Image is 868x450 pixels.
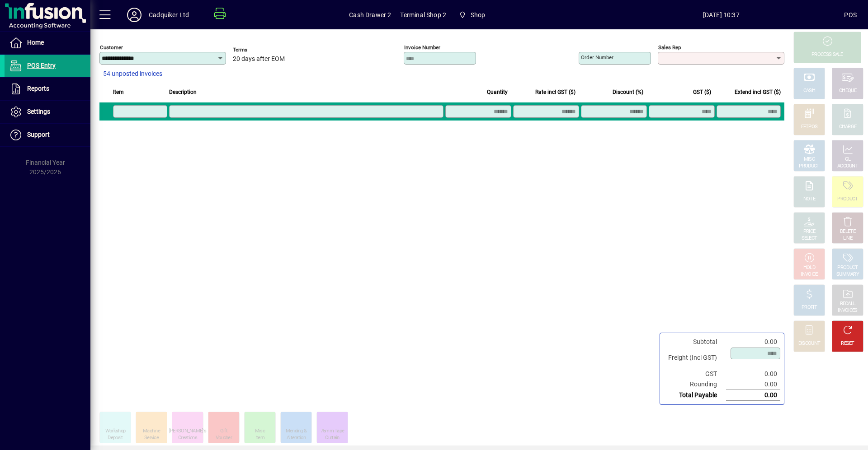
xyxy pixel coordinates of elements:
[841,340,854,347] div: RESET
[5,124,90,146] a: Support
[664,369,726,379] td: GST
[143,428,160,435] div: Machine
[99,66,166,82] button: 54 unposted invoices
[801,271,817,278] div: INVOICE
[27,39,44,46] span: Home
[5,78,90,100] a: Reports
[664,347,726,369] td: Freight (Incl GST)
[840,228,855,235] div: DELETE
[169,428,207,435] div: [PERSON_NAME]'s
[803,88,815,94] div: CASH
[837,163,858,170] div: ACCOUNT
[598,8,844,22] span: [DATE] 10:37
[581,54,613,60] mat-label: Order number
[726,379,780,390] td: 0.00
[233,47,287,53] span: Terms
[178,435,197,441] div: Creations
[255,428,265,435] div: Misc
[843,235,852,242] div: LINE
[255,435,264,441] div: Item
[804,156,815,163] div: MISC
[840,301,856,307] div: RECALL
[5,101,90,123] a: Settings
[613,87,643,97] span: Discount (%)
[105,428,125,435] div: Workshop
[726,369,780,379] td: 0.00
[455,7,489,23] span: Shop
[144,435,159,441] div: Service
[664,379,726,390] td: Rounding
[27,108,50,115] span: Settings
[844,8,857,22] div: POS
[487,87,508,97] span: Quantity
[839,88,856,94] div: CHEQUE
[113,87,124,97] span: Item
[321,428,344,435] div: 75mm Tape
[5,32,90,54] a: Home
[664,337,726,347] td: Subtotal
[535,87,576,97] span: Rate incl GST ($)
[801,124,818,130] div: EFTPOS
[108,435,123,441] div: Deposit
[220,428,227,435] div: Gift
[149,8,189,22] div: Cadquiker Ltd
[27,131,50,138] span: Support
[802,235,817,242] div: SELECT
[27,85,49,92] span: Reports
[169,87,197,97] span: Description
[404,44,440,51] mat-label: Invoice number
[27,62,56,69] span: POS Entry
[349,8,391,22] span: Cash Drawer 2
[803,228,816,235] div: PRICE
[802,304,817,311] div: PROFIT
[798,340,820,347] div: DISCOUNT
[287,435,306,441] div: Alteration
[233,56,285,63] span: 20 days after EOM
[811,51,843,58] div: PROCESS SALE
[693,87,711,97] span: GST ($)
[735,87,781,97] span: Extend incl GST ($)
[658,44,681,51] mat-label: Sales rep
[664,390,726,401] td: Total Payable
[400,8,446,22] span: Terminal Shop 2
[471,8,486,22] span: Shop
[837,264,858,271] div: PRODUCT
[100,44,123,51] mat-label: Customer
[103,69,162,79] span: 54 unposted invoices
[836,271,859,278] div: SUMMARY
[845,156,851,163] div: GL
[803,196,815,203] div: NOTE
[839,124,857,130] div: CHARGE
[803,264,815,271] div: HOLD
[216,435,232,441] div: Voucher
[286,428,307,435] div: Mending &
[120,7,149,23] button: Profile
[325,435,339,441] div: Curtain
[837,196,858,203] div: PRODUCT
[838,307,857,314] div: INVOICES
[726,337,780,347] td: 0.00
[726,390,780,401] td: 0.00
